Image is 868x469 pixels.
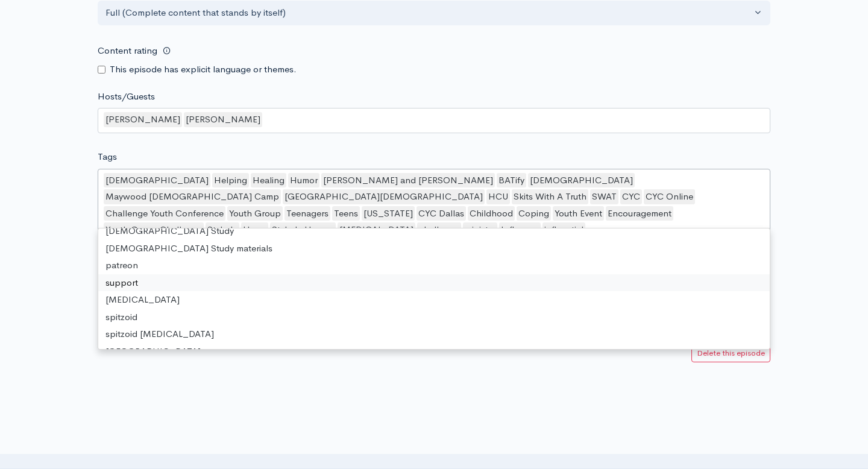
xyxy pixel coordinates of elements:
div: St Jude Heroes [270,222,336,238]
div: CYC Online [644,189,695,204]
div: [DEMOGRAPHIC_DATA] Study materials [98,240,770,257]
div: CYC Dallas [417,206,466,221]
div: Humor [288,173,319,188]
div: SWAT [590,189,618,204]
div: HCU [486,189,510,204]
div: support [98,274,770,292]
div: Helping [212,173,249,188]
label: Tags [98,150,117,164]
label: This episode has explicit language or themes. [110,63,297,77]
div: Teens [332,206,360,221]
a: Delete this episode [691,345,770,362]
div: [PERSON_NAME] [184,112,262,127]
button: Full (Complete content that stands by itself) [98,1,770,25]
div: Encouragement [606,206,673,221]
label: Content rating [98,39,157,63]
div: Skits With A Truth [512,189,588,204]
div: Hope [241,222,268,238]
div: Childhood [468,206,515,221]
div: Youth Event [553,206,604,221]
div: [US_STATE] [362,206,415,221]
div: ministry [463,222,497,238]
div: CYC [620,189,642,204]
div: Influence [499,222,541,238]
div: Challenge Youth Conference [104,206,225,221]
div: Teenagers [285,206,330,221]
div: BATify [497,173,526,188]
div: Healing [251,173,286,188]
div: [DEMOGRAPHIC_DATA] Study [98,222,770,240]
label: Hosts/Guests [98,90,155,104]
div: [MEDICAL_DATA] [98,291,770,309]
div: Coping [517,206,551,221]
div: [DEMOGRAPHIC_DATA] [104,173,210,188]
div: Youth Group [227,206,283,221]
div: [MEDICAL_DATA] [338,222,415,238]
div: [GEOGRAPHIC_DATA] [98,343,770,360]
div: St Jude [206,222,239,238]
div: Full (Complete content that stands by itself) [105,6,752,20]
div: [DEMOGRAPHIC_DATA] [528,173,635,188]
div: challenge [417,222,461,238]
div: [GEOGRAPHIC_DATA][DEMOGRAPHIC_DATA] [283,189,485,204]
div: spitzoid [98,309,770,326]
div: [PERSON_NAME] [104,112,182,127]
div: influential [542,222,585,238]
div: Maywood [DEMOGRAPHIC_DATA] Camp [104,189,281,204]
small: Delete this episode [697,348,765,358]
div: spitzoid [MEDICAL_DATA] [98,326,770,343]
div: patreon [98,257,770,274]
div: Youth Group Challenge [104,222,204,238]
div: [PERSON_NAME] and [PERSON_NAME] [321,173,495,188]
